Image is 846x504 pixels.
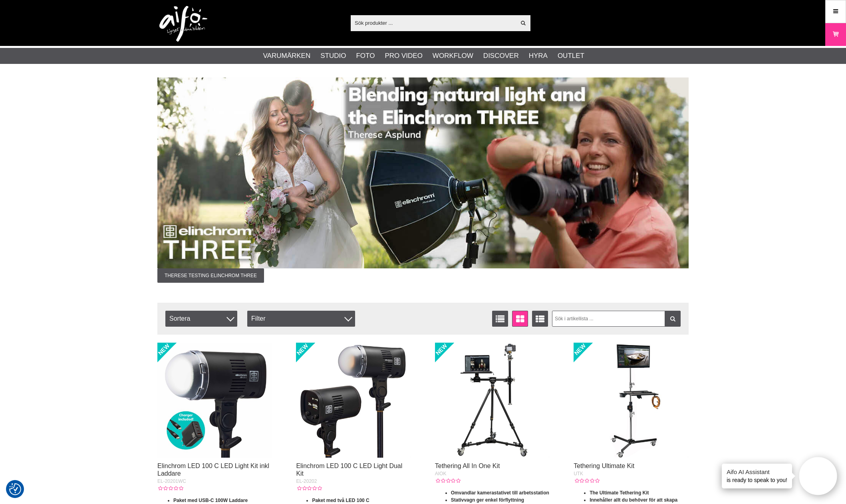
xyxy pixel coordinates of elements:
[157,77,689,283] a: Annons:010 banner-elin-three-blendning-1390x500.jpgTherese testing Elinchrom THREE
[512,311,528,327] a: Fönstervisning
[296,343,411,458] img: Elinchrom LED 100 C LED Light Dual Kit
[296,485,322,492] div: Kundbetyg: 0
[157,462,269,477] a: Elinchrom LED 100 C LED Light Kit inkl Laddare
[435,462,500,469] a: Tethering All In One Kit
[532,311,548,327] a: Utökad listvisning
[590,497,677,503] strong: Innehåller allt du behöver för att skapa
[722,464,792,488] div: is ready to speak to you!
[665,311,681,327] a: Filtrera
[433,51,473,61] a: Workflow
[165,311,237,327] span: Sortera
[435,343,550,458] img: Tethering All In One Kit
[529,51,548,61] a: Hyra
[574,462,634,469] a: Tethering Ultimate Kit
[356,51,375,61] a: Foto
[173,498,248,503] strong: Paket med USB-C 100W Laddare
[159,6,207,42] img: logo.png
[312,498,369,503] strong: Paket med två LED 100 C
[157,478,186,484] span: EL-20201WC
[558,51,584,61] a: Outlet
[590,490,649,496] strong: The Ultimate Tethering Kit
[9,482,21,496] button: Samtyckesinställningar
[296,462,402,477] a: Elinchrom LED 100 C LED Light Dual Kit
[435,471,447,476] span: AIOK
[574,477,599,484] div: Kundbetyg: 0
[552,311,681,327] input: Sök i artikellista ...
[483,51,519,61] a: Discover
[385,51,422,61] a: Pro Video
[435,477,461,484] div: Kundbetyg: 0
[451,490,549,496] strong: Omvandlar kamerastativet till arbetsstation
[157,77,689,268] img: Annons:010 banner-elin-three-blendning-1390x500.jpg
[492,311,508,327] a: Listvisning
[157,485,183,492] div: Kundbetyg: 0
[263,51,311,61] a: Varumärken
[727,468,787,476] h4: Aifo AI Assistant
[157,343,272,458] img: Elinchrom LED 100 C LED Light Kit inkl Laddare
[247,311,355,327] div: Filter
[574,471,583,476] span: UTK
[320,51,346,61] a: Studio
[451,497,524,503] strong: Stativvagn ger enkel förflyttning
[157,268,264,283] span: Therese testing Elinchrom THREE
[351,17,516,29] input: Sök produkter ...
[9,483,21,495] img: Revisit consent button
[574,343,689,458] img: Tethering Ultimate Kit
[296,478,317,484] span: EL-20202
